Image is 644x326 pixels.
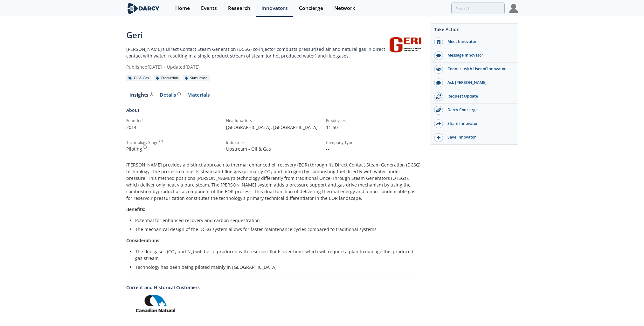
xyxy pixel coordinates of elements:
[160,92,181,98] div: Details
[443,80,514,85] div: Ask [PERSON_NAME]
[201,6,217,11] div: Events
[126,107,421,118] div: About
[261,6,288,11] div: Innovators
[126,92,156,100] a: Insights
[443,39,514,44] div: Meet Innovator
[150,92,153,96] img: information.svg
[443,134,514,140] div: Save Innovator
[228,6,250,11] div: Research
[299,6,323,11] div: Concierge
[443,93,514,99] div: Request Update
[326,146,421,152] p: --
[126,161,421,201] p: [PERSON_NAME] provides a distinct approach to thermal enhanced oil recovery (EOR) through its Dir...
[126,237,161,243] strong: Considerations:
[159,140,163,143] img: information.svg
[326,140,421,146] div: Company Type
[163,64,167,70] span: •
[129,92,153,98] div: Insights
[135,226,417,233] li: The mechanical design of the DCSG system allows for faster maintenance cycles compared to traditi...
[177,92,181,96] img: information.svg
[126,46,390,59] p: [PERSON_NAME]’s Direct Contact Steam Generation (DCSG) co-injector combusts pressurized air and n...
[126,146,222,152] div: Piloting
[126,64,390,70] div: Published [DATE] Updated [DATE]
[126,284,421,291] a: Current and Historical Customers
[226,146,271,152] span: Upstream - Oil & Gas
[136,295,175,312] img: Canadian Natural Resources Limited
[334,6,355,11] div: Network
[443,66,514,72] div: Connect with User of Innovator
[226,140,322,146] div: Industries
[135,217,417,224] li: Potential for enhanced recovery and carbon sequestration
[451,3,505,14] input: Advanced Search
[326,118,421,124] div: Employees
[226,118,322,124] div: Headquarters
[226,124,322,131] p: [GEOGRAPHIC_DATA] , [GEOGRAPHIC_DATA]
[126,118,222,124] div: Founded
[126,206,145,212] strong: Benefits:
[135,248,417,261] li: The flue gases (CO₂ and N₂) will be co-produced with reservoir fluids over time, which will requi...
[126,75,151,81] div: Oil & Gas
[154,75,180,81] div: Production
[431,26,518,35] div: Take Action
[509,4,518,13] img: Profile
[143,146,147,149] img: information.svg
[135,264,417,270] li: Technology has been being piloted mainly in [GEOGRAPHIC_DATA]
[184,92,213,100] a: Materials
[126,3,161,14] img: logo-wide.svg
[156,92,184,100] a: Details
[431,131,518,145] button: Save Innovator
[443,52,514,58] div: Message Innovator
[126,29,390,41] div: Geri
[183,75,210,81] div: Subsurface
[326,124,421,131] p: 11-50
[175,6,190,11] div: Home
[443,121,514,126] div: Share Innovator
[126,140,158,146] div: Technology Stage
[126,124,222,131] p: 2014
[443,107,514,113] div: Darcy Concierge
